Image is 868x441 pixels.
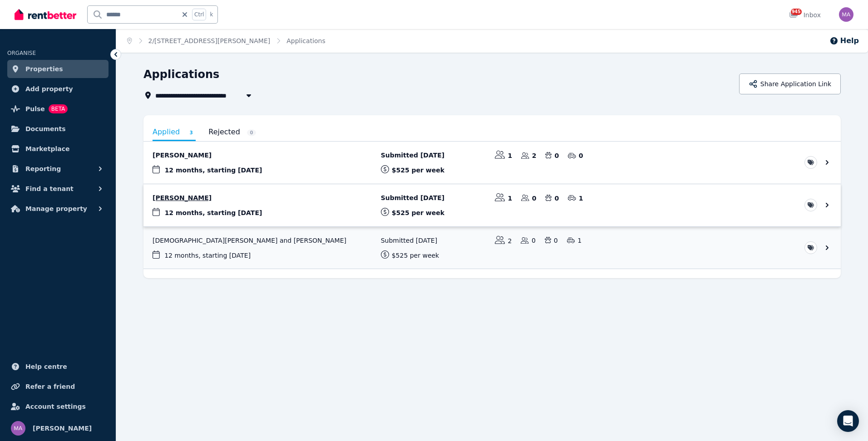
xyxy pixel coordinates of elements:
span: 3 [187,129,196,136]
button: Share Application Link [739,73,841,94]
span: ORGANISE [7,50,36,56]
span: Pulse [25,103,45,114]
button: Find a tenant [7,180,108,198]
a: Marketplace [7,140,108,158]
span: BETA [49,104,68,113]
span: Account settings [25,401,86,412]
span: Applications [286,36,325,45]
span: Manage property [25,203,87,214]
a: Applied [153,124,196,141]
button: Help [829,35,859,46]
nav: Breadcrumb [116,29,336,53]
div: Inbox [789,10,821,20]
a: View application: Gareth Winter [143,142,841,184]
div: Open Intercom Messenger [837,410,859,432]
a: Help centre [7,358,108,376]
img: Marc Angelone [11,421,25,436]
a: Refer a friend [7,377,108,396]
a: Properties [7,60,108,78]
a: View application: Mohamed Reza [143,184,841,226]
a: 2/[STREET_ADDRESS][PERSON_NAME] [148,37,271,44]
span: Reporting [25,163,61,174]
a: PulseBETA [7,100,108,118]
span: Marketplace [25,143,69,154]
h1: Applications [143,67,219,82]
button: Manage property [7,200,108,218]
span: Find a tenant [25,183,74,194]
img: Marc Angelone [839,7,853,22]
span: Help centre [25,361,67,372]
span: k [210,11,213,18]
span: Refer a friend [25,381,75,392]
span: 0 [247,129,256,136]
a: Add property [7,80,108,98]
a: View application: Matthew Roots and Chau Nghia [143,227,841,269]
span: Properties [25,64,63,74]
span: [PERSON_NAME] [33,423,92,434]
span: Documents [25,123,66,134]
span: Ctrl [192,9,206,20]
span: Add property [25,83,73,94]
img: RentBetter [15,8,76,21]
a: Rejected [208,124,256,140]
a: Documents [7,120,108,138]
button: Reporting [7,160,108,178]
span: 945 [791,9,802,15]
a: Account settings [7,397,108,416]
